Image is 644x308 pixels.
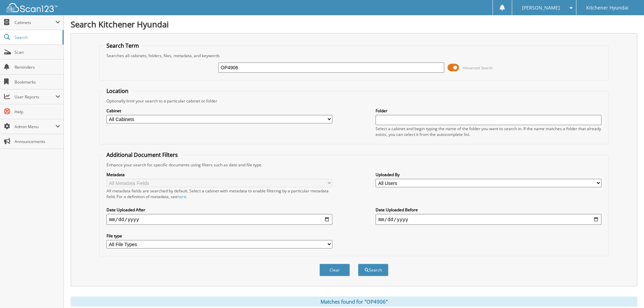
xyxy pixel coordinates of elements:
div: All metadata fields are searched by default. Select a cabinet with metadata to enable filtering b... [106,188,332,199]
span: Scan [15,49,60,55]
span: Kitchener Hyundai [586,6,628,10]
span: Advanced Search [463,65,493,70]
span: [PERSON_NAME] [522,6,560,10]
label: Uploaded By [376,172,601,177]
div: Select a cabinet and begin typing the name of the folder you want to search in. If the name match... [376,126,601,137]
label: Date Uploaded After [106,207,332,213]
legend: Additional Document Filters [103,151,181,159]
span: Search [15,34,59,40]
label: Metadata [106,172,332,177]
span: Cabinets [15,20,55,25]
label: Date Uploaded Before [376,207,601,213]
input: end [376,214,601,225]
button: Search [358,264,388,276]
span: Admin Menu [15,124,55,129]
img: scan123-logo-white.svg [7,3,57,12]
div: Matches found for "OP4906" [71,297,637,307]
span: Help [15,109,60,115]
h1: Search Kitchener Hyundai [71,19,637,30]
label: File type [106,233,332,239]
div: Searches all cabinets, folders, files, metadata, and keywords [103,53,605,58]
div: Enhance your search for specific documents using filters such as date and file type. [103,162,605,168]
span: User Reports [15,94,55,100]
legend: Search Term [103,42,142,49]
legend: Location [103,87,132,95]
input: start [106,214,332,225]
span: Announcements [15,139,60,144]
span: Reminders [15,64,60,70]
label: Cabinet [106,108,332,114]
div: Optionally limit your search to a particular cabinet or folder [103,98,605,104]
span: Bookmarks [15,79,60,85]
button: Clear [319,264,350,276]
a: here [177,194,186,199]
label: Folder [376,108,601,114]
